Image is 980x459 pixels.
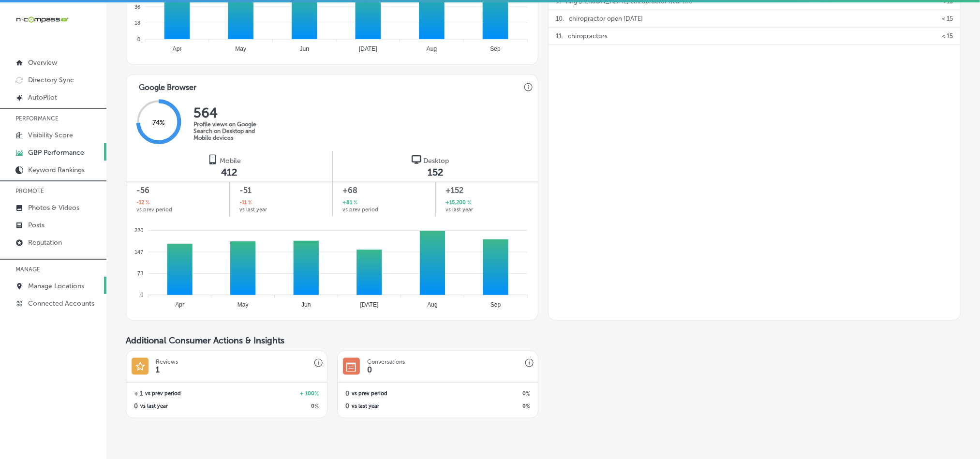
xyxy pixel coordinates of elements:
img: 660ab0bf-5cc7-4cb8-ba1c-48b5ae0f18e60NCTV_CLogo_TV_Black_-500x88.png [15,15,69,24]
p: Visibility Score [28,131,73,139]
h2: 0 [345,402,349,410]
tspan: 73 [137,270,143,276]
p: Profile views on Google Search on Desktop and Mobile devices [193,121,271,141]
h2: +81 [342,199,357,207]
span: vs prev period [352,391,387,396]
span: % [314,403,319,410]
tspan: Jun [301,301,311,308]
span: % [466,199,471,207]
span: % [247,199,252,207]
span: Additional Consumer Actions & Insights [126,335,284,346]
p: GBP Performance [28,148,84,157]
tspan: 36 [134,4,140,10]
tspan: Aug [427,301,437,308]
tspan: 0 [140,292,143,298]
p: Keyword Rankings [28,166,85,174]
h2: 0 [226,403,319,410]
p: Reputation [28,238,62,247]
h3: Reviews [156,358,178,365]
p: Posts [28,221,45,229]
p: Manage Locations [28,282,84,290]
tspan: 220 [134,227,143,233]
span: 152 [428,166,443,178]
h1: 0 [367,365,372,374]
span: % [526,390,530,397]
p: Directory Sync [28,76,74,84]
h2: 0 [438,390,530,397]
p: chiropractor open [DATE] [569,10,643,27]
span: 74 % [152,119,165,127]
h2: + 100 [226,390,319,397]
p: Overview [28,59,57,67]
p: 11 . [556,28,563,44]
span: vs last year [445,207,473,212]
h2: -11 [239,199,252,207]
tspan: Sep [490,301,501,308]
span: % [314,390,319,397]
span: vs prev period [342,207,378,212]
h3: Google Browser [131,75,204,95]
img: logo [412,155,421,164]
h2: +15,200 [445,199,471,207]
p: < 15 [942,10,953,27]
tspan: 147 [134,249,143,255]
span: -51 [239,185,322,196]
span: Mobile [220,157,241,165]
tspan: Aug [427,45,437,52]
tspan: [DATE] [360,301,379,308]
h2: 0 [345,390,349,397]
span: vs last year [140,403,168,409]
span: vs last year [352,403,379,409]
p: Photos & Videos [28,204,79,212]
h2: 564 [193,105,271,121]
p: 10 . [556,10,564,27]
span: vs prev period [145,391,181,396]
h3: Conversations [367,358,405,365]
span: % [352,199,357,207]
tspan: May [235,45,246,52]
span: 412 [221,166,237,178]
tspan: 18 [134,20,140,26]
span: % [526,403,530,410]
p: Connected Accounts [28,299,94,308]
tspan: 0 [137,36,140,42]
h2: 0 [438,403,530,410]
span: vs last year [239,207,267,212]
h2: + 1 [134,390,143,397]
span: % [144,199,149,207]
img: logo [208,155,218,164]
p: chiropractors [568,28,608,44]
tspan: Sep [490,45,501,52]
h2: -12 [136,199,149,207]
tspan: May [238,301,249,308]
tspan: Apr [175,301,184,308]
span: -56 [136,185,219,196]
span: +68 [342,185,425,196]
span: Desktop [423,157,449,165]
p: < 15 [942,28,953,44]
tspan: Jun [300,45,309,52]
p: AutoPilot [28,93,57,102]
span: +152 [445,185,528,196]
tspan: [DATE] [359,45,377,52]
span: vs prev period [136,207,172,212]
tspan: Apr [173,45,182,52]
h1: 1 [156,365,160,374]
h2: 0 [134,402,138,410]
